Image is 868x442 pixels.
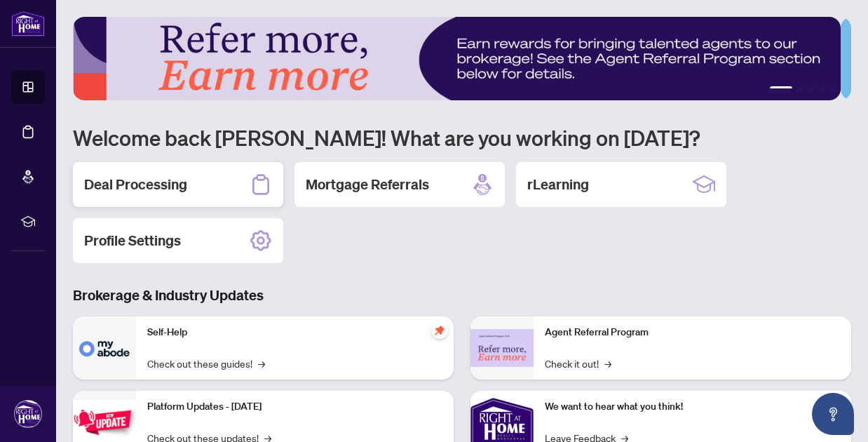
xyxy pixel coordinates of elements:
[11,11,45,36] img: logo
[147,325,442,340] p: Self-Help
[147,356,265,371] a: Check out these guides!→
[73,17,841,100] img: Slide 0
[84,175,187,194] h2: Deal Processing
[527,175,589,194] h2: rLearning
[812,393,854,435] button: Open asap
[147,399,442,415] p: Platform Updates - [DATE]
[545,356,611,371] a: Check it out!→
[73,124,851,151] h1: Welcome back [PERSON_NAME]! What are you working on [DATE]?
[820,86,826,92] button: 4
[84,231,181,250] h2: Profile Settings
[809,86,815,92] button: 3
[431,322,448,339] span: pushpin
[258,356,265,371] span: →
[15,401,41,427] img: Profile Icon
[73,286,851,305] h3: Brokerage & Industry Updates
[798,86,803,92] button: 2
[770,86,792,92] button: 1
[832,86,837,92] button: 5
[306,175,429,194] h2: Mortgage Referrals
[545,325,840,340] p: Agent Referral Program
[73,316,136,380] img: Self-Help
[604,356,611,371] span: →
[545,399,840,415] p: We want to hear what you think!
[470,329,534,368] img: Agent Referral Program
